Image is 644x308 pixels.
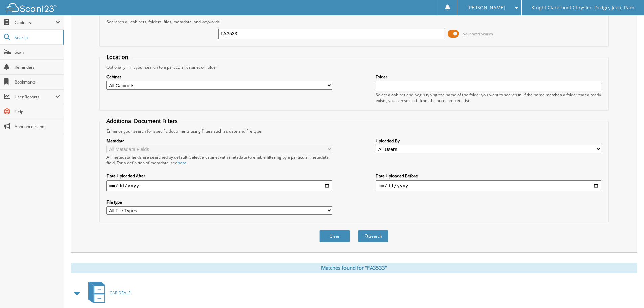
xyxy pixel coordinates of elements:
[610,276,644,308] iframe: Chat Widget
[177,160,186,166] a: here
[531,6,634,10] span: Knight Claremont Chrysler, Dodge, Jeep, Ram
[463,31,493,37] span: Advanced Search
[15,79,60,85] span: Bookmarks
[103,64,605,70] div: Optionally limit your search to a particular cabinet or folder
[103,53,132,61] legend: Location
[106,154,332,166] div: All metadata fields are searched by default. Select a cabinet with metadata to enable filtering b...
[376,180,601,191] input: end
[71,263,637,273] div: Matches found for "FA3533"
[103,19,605,25] div: Searches all cabinets, folders, files, metadata, and keywords
[358,230,388,242] button: Search
[110,290,131,296] span: CAR DEALS
[376,138,601,144] label: Uploaded By
[106,173,332,179] label: Date Uploaded After
[15,109,60,115] span: Help
[15,64,60,70] span: Reminders
[376,74,601,80] label: Folder
[103,117,181,125] legend: Additional Document Filters
[7,3,57,12] img: scan123-logo-white.svg
[15,124,60,129] span: Announcements
[84,280,131,306] a: CAR DEALS
[106,180,332,191] input: start
[15,94,55,100] span: User Reports
[467,6,505,10] span: [PERSON_NAME]
[376,92,601,103] div: Select a cabinet and begin typing the name of the folder you want to search in. If the name match...
[106,199,332,205] label: File type
[15,49,60,55] span: Scan
[319,230,350,242] button: Clear
[106,138,332,144] label: Metadata
[15,34,59,40] span: Search
[106,74,332,80] label: Cabinet
[15,20,55,25] span: Cabinets
[103,128,605,134] div: Enhance your search for specific documents using filters such as date and file type.
[376,173,601,179] label: Date Uploaded Before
